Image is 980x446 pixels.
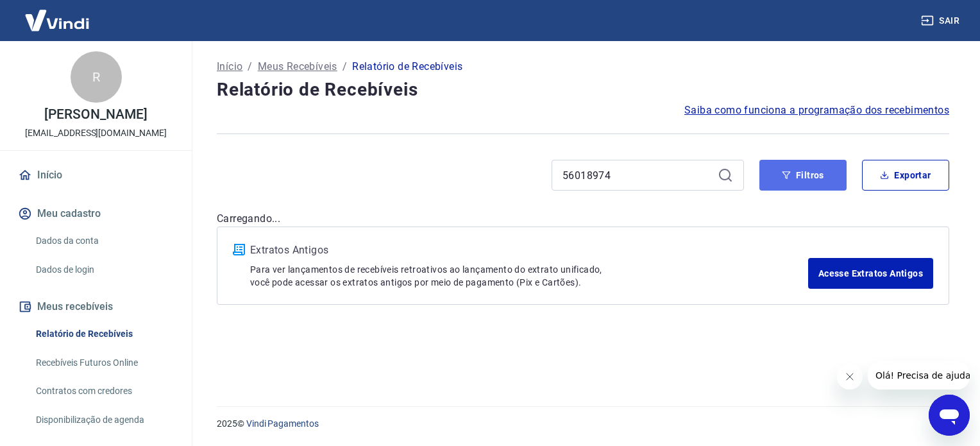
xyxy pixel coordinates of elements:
button: Filtros [759,160,847,191]
a: Recebíveis Futuros Online [31,350,176,376]
h4: Relatório de Recebíveis [217,77,949,103]
div: R [71,51,122,103]
a: Início [217,59,242,74]
p: 2025 © [217,417,949,431]
a: Acesse Extratos Antigos [808,258,933,289]
p: Para ver lançamentos de recebíveis retroativos ao lançamento do extrato unificado, você pode aces... [250,263,808,289]
a: Meus Recebíveis [258,59,337,74]
img: Vindi [15,1,99,40]
span: Olá! Precisa de ajuda? [8,9,108,19]
a: Início [15,161,176,189]
p: Carregando... [217,211,949,227]
p: Extratos Antigos [250,243,808,258]
button: Sair [918,9,965,33]
a: Vindi Pagamentos [246,418,319,429]
img: ícone [233,244,245,255]
p: / [342,59,347,74]
a: Saiba como funciona a programação dos recebimentos [684,103,949,118]
input: Busque pelo número do pedido [562,166,713,185]
iframe: Mensagem da empresa [868,361,970,390]
p: [EMAIL_ADDRESS][DOMAIN_NAME] [25,126,167,140]
iframe: Botão para abrir a janela de mensagens [929,395,970,436]
button: Exportar [862,160,949,191]
a: Contratos com credores [31,378,176,404]
a: Dados da conta [31,228,176,254]
a: Dados de login [31,257,176,283]
a: Disponibilização de agenda [31,407,176,433]
p: Relatório de Recebíveis [352,59,462,74]
button: Meu cadastro [15,200,176,228]
p: [PERSON_NAME] [44,108,147,121]
button: Meus recebíveis [15,293,176,321]
iframe: Fechar mensagem [837,364,863,390]
p: / [248,59,252,74]
a: Relatório de Recebíveis [31,321,176,347]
